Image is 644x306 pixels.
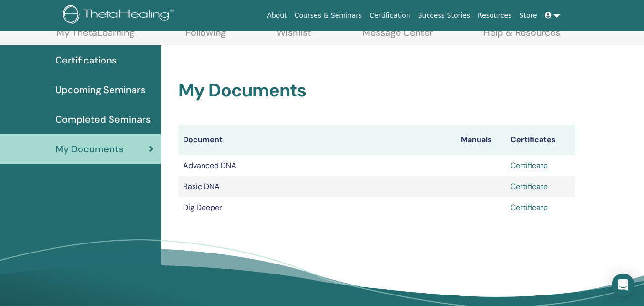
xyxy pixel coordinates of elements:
div: Open Intercom Messenger [612,274,634,296]
span: Upcoming Seminars [55,83,145,97]
img: logo.png [63,5,177,26]
a: Message Center [362,27,433,45]
a: Certificate [511,181,548,191]
td: Basic DNA [178,176,456,197]
a: Success Stories [414,7,474,24]
span: Certifications [55,53,117,67]
a: Help & Resources [483,27,560,45]
a: Following [185,27,226,45]
th: Document [178,125,456,155]
a: Store [516,7,541,24]
th: Manuals [456,125,506,155]
td: Dig Deeper [178,197,456,218]
a: Resources [474,7,516,24]
span: My Documents [55,142,123,156]
a: About [263,7,290,24]
a: Wishlist [276,27,311,45]
a: Certificate [511,160,548,170]
h2: My Documents [178,80,575,102]
a: Certificate [511,202,548,212]
span: Completed Seminars [55,112,151,127]
a: My ThetaLearning [56,27,134,45]
a: Certification [366,7,414,24]
td: Advanced DNA [178,155,456,176]
th: Certificates [506,125,575,155]
a: Courses & Seminars [291,7,366,24]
